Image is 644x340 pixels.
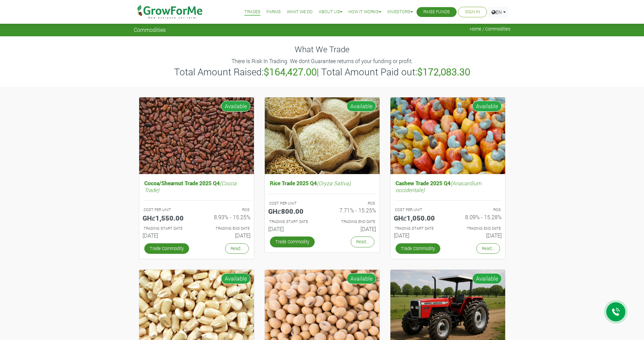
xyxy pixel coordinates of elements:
[143,178,251,241] a: Cocoa/Shearnut Trade 2025 Q4(Cocoa Trade) COST PER UNIT GHȼ1,550.00 ROS 8.93% - 15.25% TRADING ST...
[135,66,510,78] h3: Total Amount Raised: | Total Amount Paid out:
[135,57,510,65] p: There Is Risk In Trading. We dont Guarantee returns of your funding or profit.
[351,237,374,247] a: Read...
[328,201,375,206] p: ROS
[203,207,250,213] p: ROS
[470,26,511,32] span: Home / Commodities
[268,226,317,232] h6: [DATE]
[266,8,281,16] a: Farms
[144,243,189,254] a: Trade Commodity
[221,273,251,284] span: Available
[476,243,500,254] a: Read...
[287,8,313,16] a: What We Do
[348,8,381,16] a: How it Works
[453,232,502,239] h6: [DATE]
[394,178,502,241] a: Cashew Trade 2025 Q4(Anacardium occidentale) COST PER UNIT GHȼ1,050.00 ROS 8.09% - 15.28% TRADING...
[394,178,502,194] h5: Cashew Trade 2025 Q4
[454,226,501,231] p: Estimated Trading End Date
[465,8,480,16] a: Sign In
[139,97,254,174] img: growforme image
[327,207,376,213] h6: 7.71% - 15.25%
[472,101,502,112] span: Available
[143,214,191,222] h5: GHȼ1,550.00
[394,214,443,222] h5: GHȼ1,050.00
[134,44,511,54] h4: What We Trade
[327,226,376,232] h6: [DATE]
[395,207,442,213] p: COST PER UNIT
[221,101,251,112] span: Available
[423,8,450,16] a: Raise Funds
[202,232,251,239] h6: [DATE]
[265,97,380,174] img: growforme image
[202,214,251,220] h6: 8.93% - 15.25%
[144,226,190,231] p: Estimated Trading Start Date
[317,180,351,187] i: (Oryza Sativa)
[144,180,237,193] i: (Cocoa Trade)
[269,219,316,225] p: Estimated Trading Start Date
[264,65,317,78] b: $164,427.00
[395,226,442,231] p: Estimated Trading Start Date
[395,180,481,193] i: (Anacardium occidentale)
[387,8,413,16] a: Investors
[328,219,375,225] p: Estimated Trading End Date
[244,8,260,16] a: Trades
[268,178,376,188] h5: Rice Trade 2025 Q4
[395,243,440,254] a: Trade Commodity
[225,243,249,254] a: Read...
[270,237,315,247] a: Trade Commodity
[319,8,342,16] a: About Us
[394,232,443,239] h6: [DATE]
[134,26,166,33] span: Commodities
[144,207,190,213] p: COST PER UNIT
[390,97,505,174] img: growforme image
[453,214,502,220] h6: 8.09% - 15.28%
[489,7,509,17] a: EN
[268,207,317,215] h5: GHȼ800.00
[472,273,502,284] span: Available
[203,226,250,231] p: Estimated Trading End Date
[269,201,316,206] p: COST PER UNIT
[143,178,251,194] h5: Cocoa/Shearnut Trade 2025 Q4
[143,232,191,239] h6: [DATE]
[347,101,376,112] span: Available
[268,178,376,235] a: Rice Trade 2025 Q4(Oryza Sativa) COST PER UNIT GHȼ800.00 ROS 7.71% - 15.25% TRADING START DATE [D...
[347,273,376,284] span: Available
[417,65,470,78] b: $172,083.30
[454,207,501,213] p: ROS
